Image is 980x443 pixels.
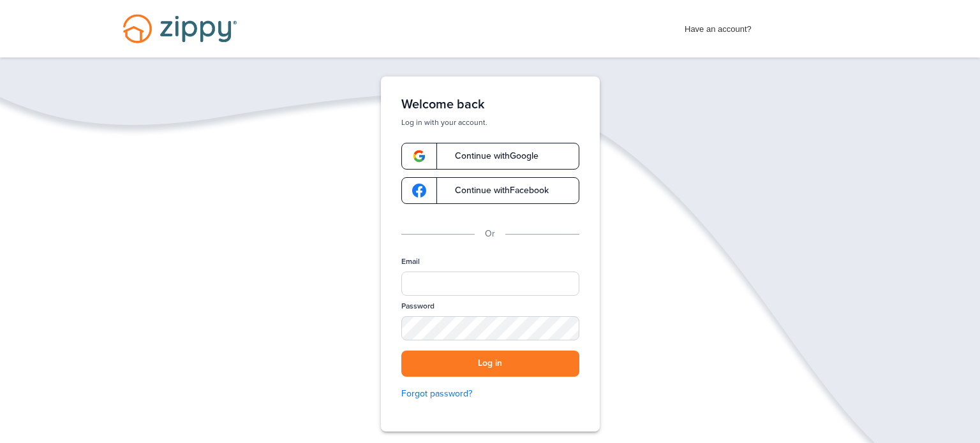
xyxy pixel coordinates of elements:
[401,256,420,267] label: Email
[401,316,579,340] input: Password
[442,152,538,161] span: Continue with Google
[401,272,579,296] input: Email
[685,16,752,36] span: Have an account?
[412,149,426,163] img: google-logo
[442,186,549,195] span: Continue with Facebook
[485,227,495,241] p: Or
[401,387,579,401] a: Forgot password?
[401,351,579,377] button: Log in
[401,143,579,170] a: google-logoContinue withGoogle
[401,97,579,112] h1: Welcome back
[401,117,579,127] p: Log in with your account.
[412,184,426,198] img: google-logo
[401,301,434,312] label: Password
[401,177,579,204] a: google-logoContinue withFacebook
